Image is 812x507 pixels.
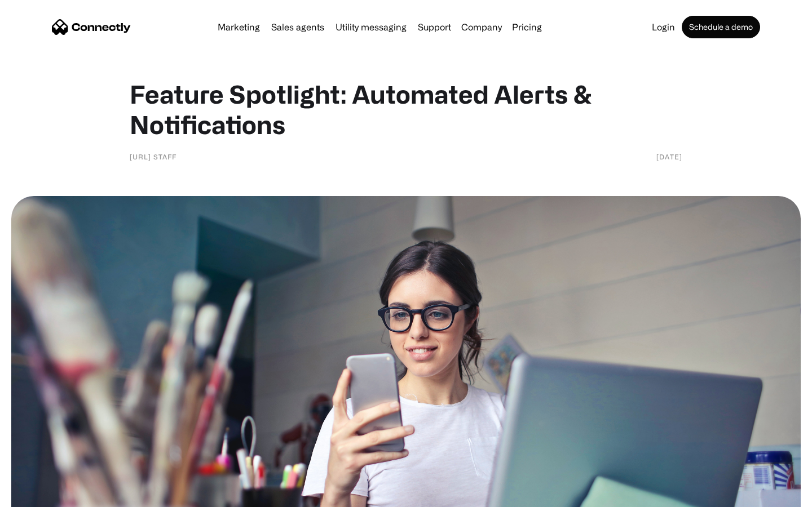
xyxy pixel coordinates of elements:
a: Utility messaging [331,23,411,32]
a: Sales agents [267,23,329,32]
a: Pricing [507,23,546,32]
a: Schedule a demo [682,16,760,38]
a: Login [647,23,679,32]
div: [URL] staff [130,151,176,162]
ul: Language list [23,487,68,503]
div: [DATE] [656,151,682,162]
div: Company [461,19,502,35]
aside: Language selected: English [11,487,68,503]
a: Support [413,23,456,32]
h1: Feature Spotlight: Automated Alerts & Notifications [130,79,682,140]
a: Marketing [213,23,264,32]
